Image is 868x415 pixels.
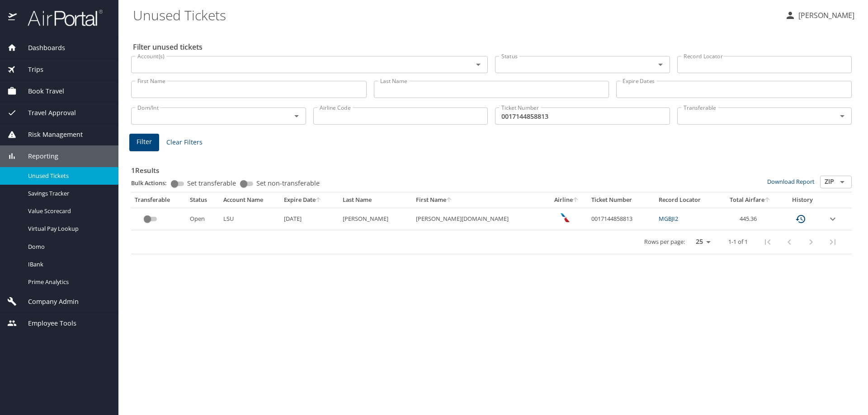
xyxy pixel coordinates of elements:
[655,192,719,208] th: Record Locator
[782,192,824,208] th: History
[18,9,103,27] img: airportal-logo.png
[17,130,83,140] span: Risk Management
[827,214,838,224] button: expand row
[280,192,339,208] th: Expire Date
[131,160,852,176] h3: 1 Results
[412,192,547,208] th: First Name
[728,239,748,245] p: 1-1 of 1
[17,151,58,161] span: Reporting
[689,235,714,249] select: rows per page
[28,278,108,286] span: Prime Analytics
[135,196,183,204] div: Transferable
[472,58,485,71] button: Open
[17,43,65,53] span: Dashboards
[131,179,174,187] p: Bulk Actions:
[256,180,320,187] span: Set non-transferable
[186,192,220,208] th: Status
[654,58,667,71] button: Open
[17,318,76,328] span: Employee Tools
[588,192,655,208] th: Ticket Number
[28,242,108,251] span: Domo
[28,172,108,180] span: Unused Tickets
[767,177,815,186] a: Download Report
[796,10,854,21] p: [PERSON_NAME]
[339,208,412,230] td: [PERSON_NAME]
[719,208,782,230] td: 445.36
[17,108,76,118] span: Travel Approval
[290,110,303,122] button: Open
[446,197,453,203] button: sort
[836,176,849,188] button: Open
[719,192,782,208] th: Total Airfare
[17,297,79,307] span: Company Admin
[412,208,547,230] td: [PERSON_NAME][DOMAIN_NAME]
[8,9,18,27] img: icon-airportal.png
[17,86,64,96] span: Book Travel
[220,208,281,230] td: LSU
[163,134,206,151] button: Clear Filters
[28,224,108,233] span: Virtual Pay Lookup
[764,197,771,203] button: sort
[186,208,220,230] td: Open
[644,239,685,245] p: Rows per page:
[836,110,849,122] button: Open
[561,213,570,222] img: American Airlines
[187,180,236,187] span: Set transferable
[166,137,203,148] span: Clear Filters
[133,40,854,54] h2: Filter unused tickets
[131,192,852,254] table: custom pagination table
[339,192,412,208] th: Last Name
[129,134,159,151] button: Filter
[659,214,678,223] a: MGBJI2
[546,192,588,208] th: Airline
[280,208,339,230] td: [DATE]
[28,207,108,215] span: Value Scorecard
[28,189,108,198] span: Savings Tracker
[220,192,281,208] th: Account Name
[17,65,43,75] span: Trips
[588,208,655,230] td: 0017144858813
[781,7,858,23] button: [PERSON_NAME]
[316,197,322,203] button: sort
[573,197,579,203] button: sort
[133,1,778,29] h1: Unused Tickets
[137,136,152,148] span: Filter
[28,260,108,269] span: IBank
